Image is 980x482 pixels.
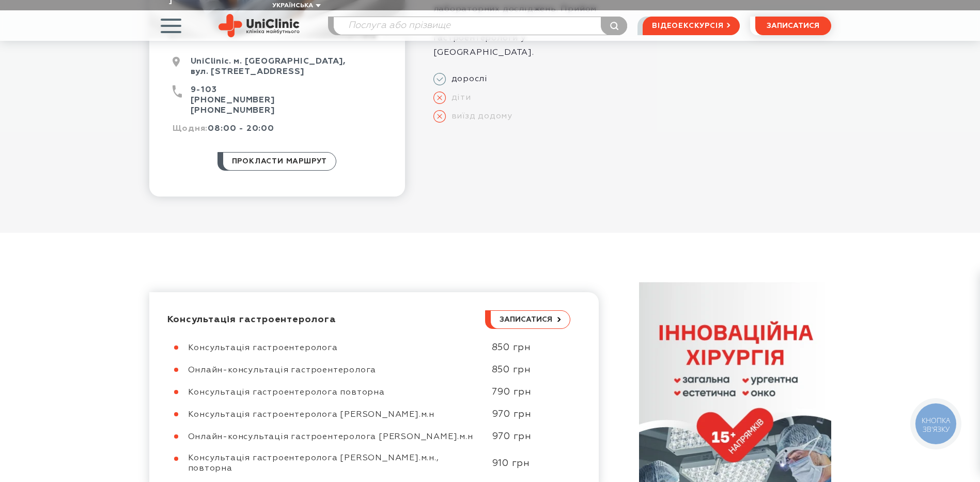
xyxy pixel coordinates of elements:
span: Українська [272,3,313,9]
input: Послуга або прізвище [334,17,627,35]
a: [PHONE_NUMBER] [191,107,275,115]
span: КНОПКА ЗВ'ЯЗКУ [922,415,950,434]
a: 9-103 [191,86,217,94]
span: діти [446,93,471,103]
span: Онлайн-консультація гастроентеролога [PERSON_NAME].м.н [188,433,473,441]
div: 790 грн [481,386,570,398]
a: прокласти маршрут [217,152,337,171]
button: Українська [270,2,321,10]
a: [PHONE_NUMBER] [191,96,275,104]
span: Консультація гастроентеролога [PERSON_NAME].м.н [188,411,435,419]
span: Консультація гастроентеролога [188,344,338,352]
span: записатися [767,22,819,29]
div: Консультація гастроентеролога [167,314,485,326]
span: записатися [500,316,552,323]
div: 08:00 - 20:00 [173,124,382,142]
div: 970 грн [481,409,570,420]
span: виїзд додому [446,111,513,122]
span: Консультація гастроентеролога [PERSON_NAME].м.н., повторна [188,454,439,473]
div: 850 грн [481,342,570,354]
button: записатися [485,310,570,329]
span: дорослі [446,74,488,84]
div: 910 грн [481,458,570,470]
span: Щодня: [173,125,208,133]
span: Онлайн-консультація гастроентеролога [188,366,377,374]
img: Uniclinic [219,14,300,37]
div: 850 грн [481,364,570,376]
span: прокласти маршрут [232,153,328,170]
div: UniClinic. м. [GEOGRAPHIC_DATA], вул. [STREET_ADDRESS] [173,56,382,85]
a: відеоекскурсія [643,17,739,35]
span: Консультація гастроентеролога повторна [188,388,385,397]
span: відеоекскурсія [652,17,723,35]
button: записатися [755,17,831,35]
div: 970 грн [481,431,570,443]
